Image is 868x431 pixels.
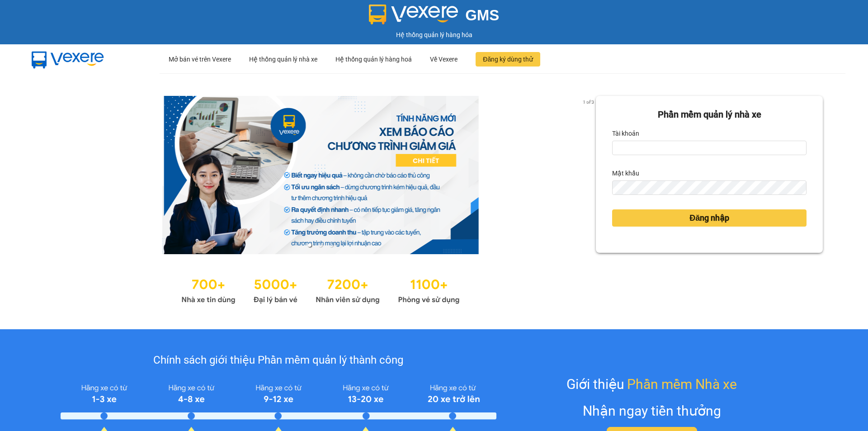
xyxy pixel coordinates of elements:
label: Mật khẩu [612,166,639,180]
button: Đăng nhập [612,209,807,227]
label: Tài khoản [612,126,639,141]
li: slide item 3 [330,243,333,247]
div: Hệ thống quản lý hàng hóa [2,30,866,40]
li: slide item 1 [308,243,311,247]
input: Mật khẩu [612,180,807,195]
li: slide item 2 [319,243,322,247]
div: Giới thiệu [566,374,737,395]
div: Về Vexere [430,45,458,74]
img: logo 2 [369,5,458,24]
div: Hệ thống quản lý nhà xe [249,45,317,74]
span: GMS [465,7,499,24]
p: 1 of 3 [580,96,596,108]
div: Chính sách giới thiệu Phần mềm quản lý thành công [61,352,496,369]
button: next slide / item [583,96,596,254]
button: Đăng ký dùng thử [476,52,540,66]
div: Phần mềm quản lý nhà xe [612,108,807,122]
span: Đăng nhập [689,212,729,224]
input: Tài khoản [612,141,807,155]
span: Phần mềm Nhà xe [627,374,737,395]
button: previous slide / item [45,96,58,254]
div: Hệ thống quản lý hàng hoá [335,45,412,74]
img: Statistics.png [181,272,460,307]
span: Đăng ký dùng thử [483,54,533,64]
div: Mở bán vé trên Vexere [169,45,231,74]
img: mbUUG5Q.png [23,44,113,74]
a: GMS [369,14,500,21]
div: Nhận ngay tiền thưởng [583,400,721,422]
